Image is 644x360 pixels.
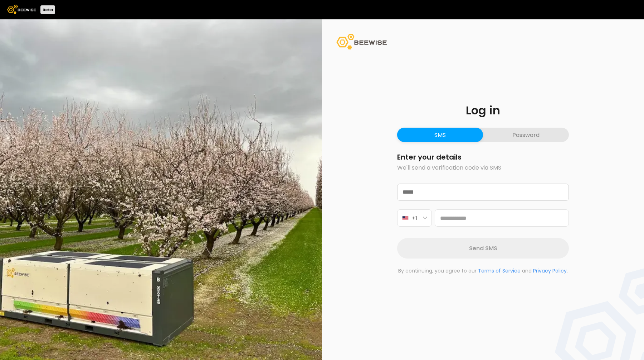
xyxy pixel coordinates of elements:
button: +1 [397,209,432,227]
button: Send SMS [397,238,569,259]
button: SMS [397,128,483,142]
h1: Log in [397,105,569,116]
a: Terms of Service [478,267,521,274]
p: We'll send a verification code via SMS [397,164,569,172]
div: Beta [40,5,55,14]
span: +1 [412,214,417,223]
a: Privacy Policy [533,267,567,274]
p: By continuing, you agree to our and . [397,267,569,275]
button: Password [483,128,569,142]
h2: Enter your details [397,153,569,161]
img: Beewise logo [7,5,36,14]
span: Send SMS [469,244,497,253]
